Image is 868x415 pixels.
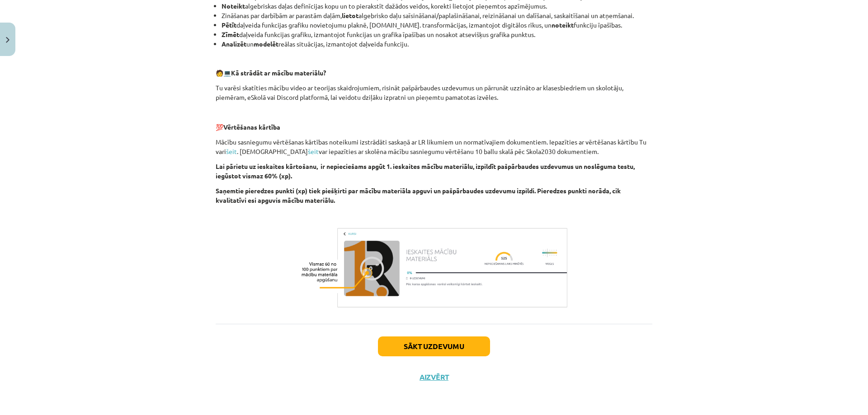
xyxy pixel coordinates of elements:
p: Tu varēsi skatīties mācību video ar teorijas skaidrojumiem, risināt pašpārbaudes uzdevumus un pār... [216,83,652,102]
p: 💯 [216,122,652,132]
p: 🧑 💻 [216,68,652,78]
b: modelēt [254,40,278,48]
li: Zināšanas par darbībām ar parastām daļām, algebrisko daļu saīsināšanai/paplašināšanai, reizināšan... [222,11,652,20]
img: icon-close-lesson-0947bae3869378f0d4975bcd49f059093ad1ed9edebbc8119c70593378902aed.svg [6,37,9,43]
a: šeit [226,147,237,155]
b: Pētīt [222,21,236,29]
b: noteikt [552,21,574,29]
button: Sākt uzdevumu [378,336,490,356]
b: lietot [342,11,359,19]
li: daļveida funkcijas grafiku novietojumu plaknē, [DOMAIN_NAME]. transformācijas, izmantojot digitāl... [222,20,652,30]
b: Zīmēt [222,30,239,38]
li: algebriskas daļas definīcijas kopu un to pierakstīt dažādos veidos, korekti lietojot pieņemtos ap... [222,1,652,11]
li: un reālas situācijas, izmantojot daļveida funkciju. [222,39,652,49]
strong: Lai pārietu uz ieskaites kārtošanu, ir nepieciešams apgūt 1. ieskaites mācību materiālu, izpildīt... [216,162,635,180]
b: Vērtēšanas kārtība [223,123,280,131]
a: šeit [308,147,319,155]
strong: Saņemtie pieredzes punkti (xp) tiek piešķirti par mācību materiāla apguvi un pašpārbaudes uzdevum... [216,187,621,204]
b: Kā strādāt ar mācību materiālu? [231,69,326,77]
button: Aizvērt [417,373,451,382]
p: Mācību sasniegumu vērtēšanas kārtības noteikumi izstrādāti saskaņā ar LR likumiem un normatīvajie... [216,137,652,156]
li: daļveida funkcijas grafiku, izmantojot funkcijas un grafika īpašības un nosakot atsevišķus grafik... [222,30,652,39]
b: Analizēt [222,40,246,48]
b: Noteikt [222,2,245,10]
